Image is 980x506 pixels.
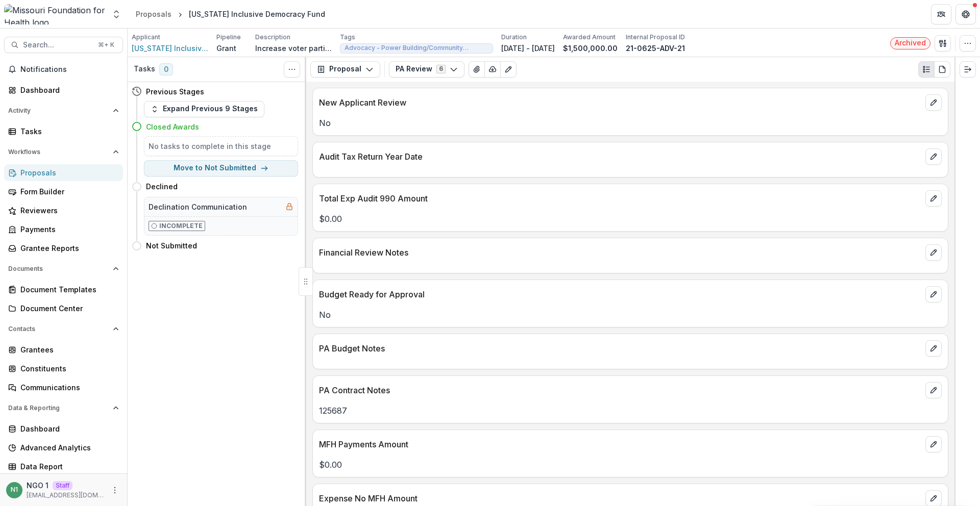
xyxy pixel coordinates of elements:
a: Tasks [4,123,123,140]
p: Description [255,33,290,42]
button: Expand right [960,61,976,78]
a: Document Center [4,300,123,317]
button: Notifications [4,61,123,78]
div: Data Report [20,461,115,472]
button: PDF view [934,61,950,78]
p: PA Contract Notes [319,384,921,396]
div: Communications [20,382,115,393]
h4: Closed Awards [146,121,199,132]
p: Expense No MFH Amount [319,492,921,504]
p: 125687 [319,404,942,417]
p: Duration [501,33,527,42]
button: View Attached Files [469,61,485,78]
p: New Applicant Review [319,96,921,109]
button: edit [925,382,942,398]
button: edit [925,148,942,165]
a: Constituents [4,360,123,377]
span: Search... [23,41,92,49]
button: Proposal [310,61,380,78]
button: edit [925,244,942,261]
a: Reviewers [4,202,123,219]
button: Open Data & Reporting [4,400,123,416]
div: Document Templates [20,284,115,295]
h5: No tasks to complete in this stage [149,141,293,151]
span: Notifications [20,65,119,74]
span: Advocacy - Power Building/Community Empowerment ([DATE]-[DATE]) [345,44,488,52]
a: Communications [4,379,123,396]
nav: breadcrumb [132,7,329,21]
div: Dashboard [20,85,115,95]
p: Staff [53,481,72,490]
a: Dashboard [4,82,123,98]
div: ⌘ + K [96,39,116,50]
p: Total Exp Audit 990 Amount [319,192,921,205]
p: Tags [340,33,355,42]
div: Constituents [20,363,115,374]
a: [US_STATE] Inclusive Democracy Fund [132,43,208,54]
p: PA Budget Notes [319,342,921,355]
div: Payments [20,224,115,235]
p: Audit Tax Return Year Date [319,150,921,163]
div: Advanced Analytics [20,442,115,453]
h3: Tasks [134,65,155,73]
a: Proposals [4,164,123,181]
button: More [109,484,121,496]
h4: Not Submitted [146,240,197,251]
button: edit [925,286,942,302]
button: Expand Previous 9 Stages [144,101,264,117]
div: [US_STATE] Inclusive Democracy Fund [189,9,325,19]
span: Workflows [8,148,109,156]
p: Pipeline [216,33,241,42]
div: Proposals [136,9,171,19]
h4: Previous Stages [146,86,204,97]
a: Proposals [132,7,176,21]
p: Grant [216,43,236,54]
div: Grantee Reports [20,243,115,254]
p: 21-0625-ADV-21 [626,43,685,54]
button: Open Activity [4,103,123,119]
a: Advanced Analytics [4,439,123,456]
div: Document Center [20,303,115,314]
button: Open Contacts [4,321,123,337]
p: Awarded Amount [563,33,616,42]
a: Grantees [4,341,123,358]
p: [EMAIL_ADDRESS][DOMAIN_NAME] [27,491,105,500]
span: Archived [895,39,926,47]
a: Data Report [4,458,123,475]
div: Tasks [20,126,115,137]
button: edit [925,340,942,357]
p: Increase voter participation among traditionally disenfranchised voices in [US_STATE] by granting... [255,43,332,54]
span: Activity [8,107,109,114]
button: edit [925,190,942,207]
button: Edit as form [500,61,517,78]
p: Incomplete [159,221,203,231]
button: Get Help [955,4,976,24]
p: $1,500,000.00 [563,43,618,54]
button: Toggle View Cancelled Tasks [284,61,300,78]
a: Grantee Reports [4,240,123,257]
div: Grantees [20,344,115,355]
p: No [319,117,942,129]
a: Document Templates [4,281,123,298]
p: MFH Payments Amount [319,438,921,450]
button: Partners [931,4,951,24]
button: Move to Not Submitted [144,160,298,176]
p: Internal Proposal ID [626,33,685,42]
p: No [319,309,942,321]
p: Financial Review Notes [319,246,921,259]
span: Contacts [8,325,109,333]
a: Form Builder [4,183,123,200]
button: Plaintext view [918,61,935,78]
span: Data & Reporting [8,404,109,412]
a: Dashboard [4,420,123,437]
a: Payments [4,221,123,238]
p: Budget Ready for Approval [319,288,921,300]
div: Reviewers [20,205,115,216]
div: Proposals [20,167,115,178]
h5: Declination Communication [149,201,247,212]
button: PA Review6 [389,61,464,78]
p: $0.00 [319,213,942,225]
span: Documents [8,265,109,272]
button: Open Documents [4,261,123,277]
